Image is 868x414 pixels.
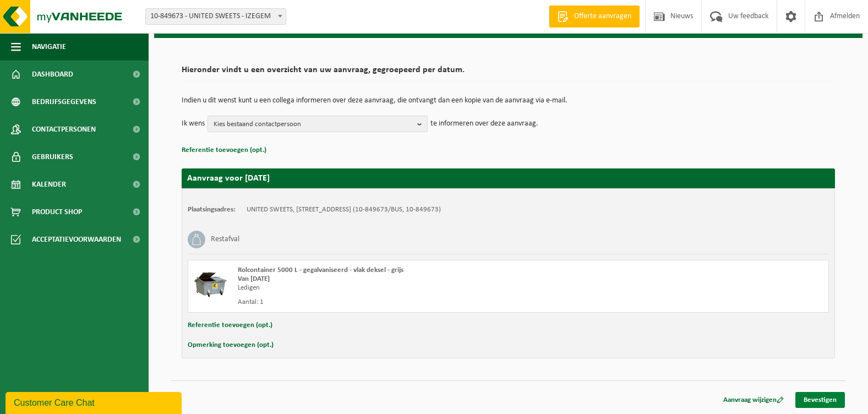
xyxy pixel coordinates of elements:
a: Aanvraag wijzigen [715,392,792,408]
span: Bedrijfsgegevens [32,88,96,116]
span: Contactpersonen [32,116,96,143]
span: Gebruikers [32,143,73,171]
h2: Hieronder vindt u een overzicht van uw aanvraag, gegroepeerd per datum. [182,66,835,80]
td: UNITED SWEETS, [STREET_ADDRESS] (10-849673/BUS, 10-849673) [247,205,441,214]
button: Referentie toevoegen (opt.) [182,143,266,157]
span: 10-849673 - UNITED SWEETS - IZEGEM [145,8,286,25]
a: Offerte aanvragen [549,6,640,28]
img: WB-5000-GAL-GY-01.png [194,266,227,299]
strong: Plaatsingsadres: [188,206,236,213]
span: Acceptatievoorwaarden [32,226,121,253]
span: Kalender [32,171,66,198]
strong: Aanvraag voor [DATE] [187,174,270,183]
div: Ledigen [238,284,553,292]
span: Product Shop [32,198,82,226]
iframe: chat widget [6,390,184,414]
h3: Restafval [211,231,239,248]
strong: Van [DATE] [238,275,270,282]
a: Bevestigen [795,392,845,408]
button: Kies bestaand contactpersoon [208,116,428,132]
p: Ik wens [182,116,205,132]
p: Indien u dit wenst kunt u een collega informeren over deze aanvraag, die ontvangt dan een kopie v... [182,97,835,105]
p: te informeren over deze aanvraag. [430,116,538,132]
div: Aantal: 1 [238,298,553,307]
span: Navigatie [32,33,66,61]
span: Offerte aanvragen [571,11,634,22]
span: 10-849673 - UNITED SWEETS - IZEGEM [146,9,286,24]
button: Referentie toevoegen (opt.) [188,318,272,333]
span: Rolcontainer 5000 L - gegalvaniseerd - vlak deksel - grijs [238,266,403,274]
span: Dashboard [32,61,73,88]
button: Opmerking toevoegen (opt.) [188,338,274,352]
span: Kies bestaand contactpersoon [214,116,413,133]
